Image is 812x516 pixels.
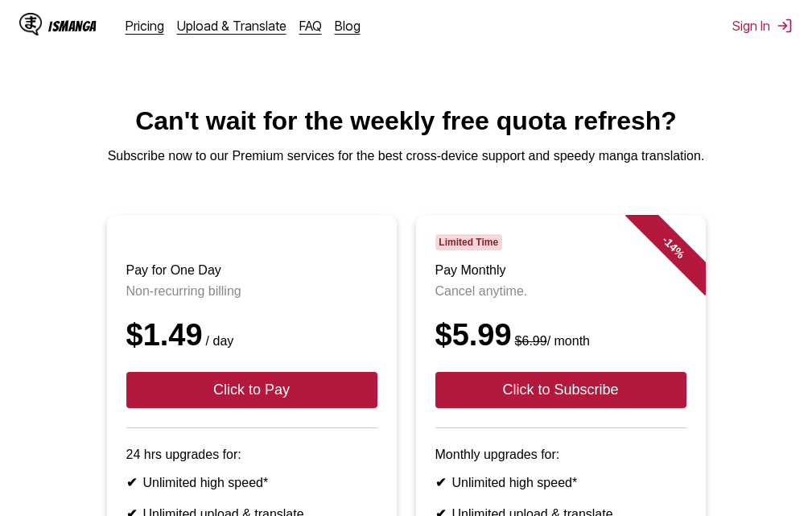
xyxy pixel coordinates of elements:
button: Sign In [732,18,793,34]
a: FAQ [299,18,322,34]
img: IsManga Logo [19,13,42,35]
h1: Can't wait for the weekly free quota refresh? [13,106,799,136]
a: Upload & Translate [177,18,286,34]
span: Limited Time [435,234,502,250]
b: ✔ [435,476,446,489]
h3: Pay Monthly [435,263,686,278]
div: - 14 % [624,199,721,295]
div: $1.49 [126,318,377,353]
button: Click to Pay [126,372,377,408]
small: / day [203,334,234,348]
div: IsManga [48,19,97,34]
small: / month [512,334,590,348]
button: Click to Subscribe [435,372,686,408]
p: 24 hrs upgrades for: [126,448,377,462]
h3: Pay for One Day [126,263,377,278]
a: Blog [335,18,361,34]
p: Monthly upgrades for: [435,448,686,462]
a: Pricing [126,18,164,34]
li: Unlimited high speed* [126,475,377,490]
img: Sign out [777,18,793,34]
p: Cancel anytime. [435,284,686,299]
a: IsManga LogoIsManga [19,13,126,39]
div: $5.99 [435,318,686,353]
p: Subscribe now to our Premium services for the best cross-device support and speedy manga translat... [13,149,799,163]
li: Unlimited high speed* [435,475,686,490]
b: ✔ [126,476,137,489]
s: $6.99 [515,334,547,348]
p: Non-recurring billing [126,284,377,299]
